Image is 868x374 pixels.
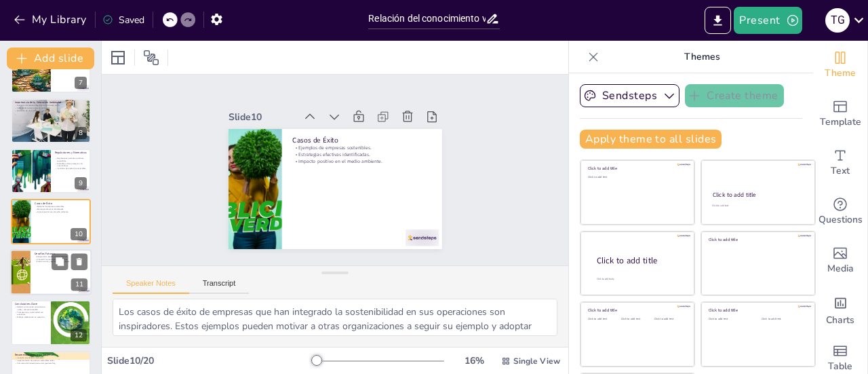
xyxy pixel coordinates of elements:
button: Transcript [189,279,250,294]
p: Comunicación honesta para evitar greenwashing. [15,362,87,364]
div: Slide 10 [229,111,296,124]
span: Text [831,164,850,179]
div: 7 [11,48,91,92]
div: Get real-time input from your audience [813,187,867,236]
span: Template [820,115,861,130]
div: Click to add title [588,166,685,171]
div: 8 [11,98,91,143]
input: Insert title [368,9,485,29]
button: Add slide [7,48,94,69]
p: Innovación como respuesta a desafíos. [35,258,87,261]
p: Implementación de prácticas sostenibles reales. [15,359,87,362]
div: 11 [10,249,92,295]
p: Colaboración entre empresas y educación. [15,107,87,109]
button: T G [825,7,850,34]
div: 7 [75,77,87,89]
div: 11 [71,278,87,291]
p: Conclusiones Clave [15,302,47,306]
p: Regulaciones y Normativas [55,151,87,155]
p: Regulaciones garantizan prácticas sostenibles. [55,157,87,162]
span: Single View [513,356,560,367]
div: Click to add title [597,255,684,266]
p: Themes [604,41,800,73]
span: Media [827,261,854,276]
p: Incentivos para prácticas sostenibles. [55,167,87,170]
div: Add charts and graphs [813,285,867,334]
div: 10 [11,199,91,244]
div: Slide 10 / 20 [107,354,314,367]
p: Importancia de la Educación Ambiental [15,100,87,105]
button: My Library [10,9,92,31]
div: Change the overall theme [813,41,867,90]
div: 12 [71,329,87,341]
div: Click to add text [709,318,751,321]
p: Transparencia y autenticidad son esenciales. [15,311,47,316]
button: Delete Slide [71,253,87,269]
p: Enfoque colaborativo es necesario. [15,316,47,319]
p: Ejemplos de empresas sostenibles. [35,205,87,208]
div: Click to add text [588,176,685,179]
span: Position [143,50,159,66]
span: Table [828,359,852,374]
p: Desafíos Futuros [35,251,87,255]
p: Inversión en educación ambiental. [15,356,87,359]
div: 8 [75,127,87,139]
div: Click to add text [588,318,618,321]
p: Beneficios de un mercado más sostenible. [15,109,87,112]
div: Add images, graphics, shapes or video [813,236,867,285]
div: Click to add title [709,237,806,242]
div: Click to add body [597,277,682,280]
p: Impacto positivo en el medio ambiente. [292,158,431,165]
div: T G [825,8,850,33]
p: Relación crítica entre conocimiento verde y compra sostenible. [15,306,47,311]
div: Saved [102,14,144,26]
div: 12 [11,300,91,345]
button: Sendsteps [580,84,679,107]
p: Ejemplos de empresas sostenibles. [292,145,431,151]
p: Casos de Éxito [35,202,87,206]
div: 9 [75,177,87,189]
div: Click to add text [654,318,685,321]
p: Educación ambiental aumenta el conocimiento verde. [15,104,87,107]
p: Estrategias efectivas identificadas. [35,208,87,210]
button: Create theme [685,84,784,107]
span: Questions [818,212,863,227]
button: Apply theme to all slides [580,130,722,149]
button: Present [734,7,802,34]
p: Casos de Éxito [292,135,431,145]
p: Adaptación a expectativas cambiantes. [35,255,87,258]
div: Add ready made slides [813,90,867,138]
div: Click to add title [588,307,685,313]
p: Estrategias efectivas identificadas. [292,151,431,158]
p: Estándares claros protegen a los consumidores. [55,162,87,167]
button: Export to PowerPoint [705,7,731,34]
button: Duplicate Slide [52,253,68,269]
div: 16 % [458,354,490,367]
span: Theme [825,66,856,81]
textarea: Los casos de éxito de empresas que han integrado la sostenibilidad en sus operaciones son inspira... [113,299,557,336]
div: 10 [71,228,87,240]
div: 9 [11,149,91,193]
div: Click to add title [709,307,806,313]
div: Click to add text [621,318,652,321]
p: Presión social y regulaciones influyentes. [35,260,87,263]
p: Impacto positivo en el medio ambiente. [35,210,87,212]
button: Speaker Notes [113,279,189,294]
span: Charts [826,313,854,328]
div: Add text boxes [813,138,867,187]
div: Click to add text [712,204,802,208]
div: Layout [107,47,129,69]
p: Recomendaciones para Empresas [15,353,87,357]
div: Click to add text [762,318,804,321]
div: Click to add title [713,191,803,199]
